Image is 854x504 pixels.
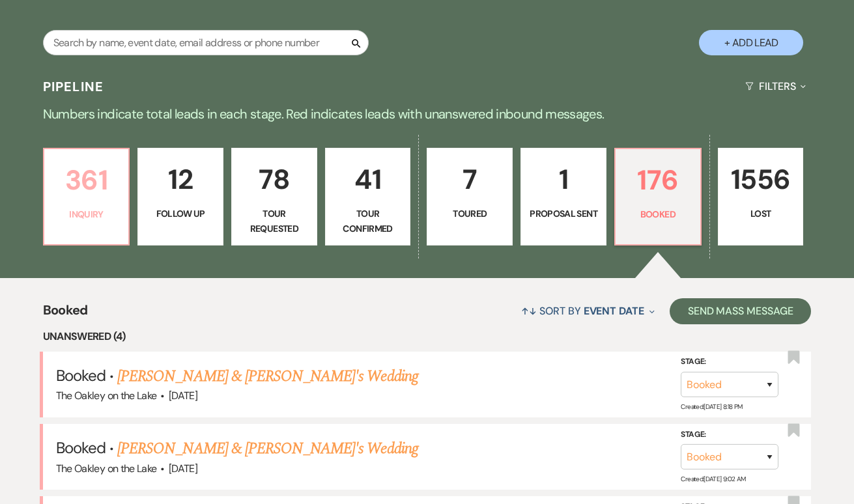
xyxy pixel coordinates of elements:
[529,158,598,201] p: 1
[726,158,795,201] p: 1556
[43,300,88,328] span: Booked
[334,206,403,236] p: Tour Confirmed
[146,158,215,201] p: 12
[325,148,411,245] a: 41Tour Confirmed
[231,148,317,245] a: 78Tour Requested
[681,355,778,369] label: Stage:
[52,207,121,221] p: Inquiry
[681,475,745,483] span: Created: [DATE] 9:02 AM
[56,365,106,385] span: Booked
[681,402,742,411] span: Created: [DATE] 8:18 PM
[584,304,644,318] span: Event Date
[56,389,157,402] span: The Oakley on the Lake
[726,206,795,221] p: Lost
[614,148,702,245] a: 176Booked
[117,437,418,460] a: [PERSON_NAME] & [PERSON_NAME]'s Wedding
[240,158,309,201] p: 78
[240,206,309,236] p: Tour Requested
[718,148,804,245] a: 1556Lost
[43,77,104,96] h3: Pipeline
[52,158,121,202] p: 361
[117,365,418,388] a: [PERSON_NAME] & [PERSON_NAME]'s Wedding
[43,148,130,245] a: 361Inquiry
[137,148,223,245] a: 12Follow Up
[681,428,778,442] label: Stage:
[529,206,598,221] p: Proposal Sent
[169,462,197,475] span: [DATE]
[169,389,197,402] span: [DATE]
[740,69,811,104] button: Filters
[43,30,369,55] input: Search by name, event date, email address or phone number
[146,206,215,221] p: Follow Up
[435,206,504,221] p: Toured
[43,328,812,345] li: Unanswered (4)
[435,158,504,201] p: 7
[520,148,606,245] a: 1Proposal Sent
[623,207,692,221] p: Booked
[56,462,157,475] span: The Oakley on the Lake
[427,148,513,245] a: 7Toured
[516,294,659,328] button: Sort By Event Date
[699,30,803,55] button: + Add Lead
[334,158,403,201] p: 41
[56,438,106,458] span: Booked
[521,304,537,318] span: ↑↓
[670,298,812,324] button: Send Mass Message
[623,158,692,202] p: 176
